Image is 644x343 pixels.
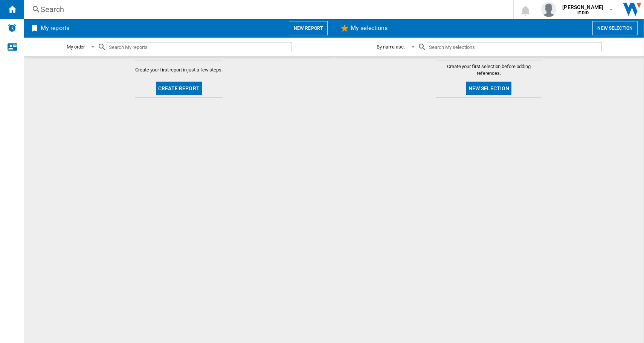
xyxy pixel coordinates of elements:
[349,21,389,35] h2: My selections
[427,42,602,52] input: Search My selections
[67,44,85,50] div: My order
[466,82,512,95] button: New selection
[592,21,638,35] button: New selection
[8,23,17,32] img: alerts-logo.svg
[541,2,556,17] img: profile.jpg
[377,44,405,50] div: By name asc.
[107,42,292,52] input: Search My reports
[135,67,223,73] span: Create your first report in just a few steps.
[562,3,603,11] span: [PERSON_NAME]
[41,4,493,15] div: Search
[577,11,589,15] b: IE DID
[289,21,328,35] button: New report
[39,21,71,35] h2: My reports
[156,82,202,95] button: Create report
[436,63,542,77] span: Create your first selection before adding references.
